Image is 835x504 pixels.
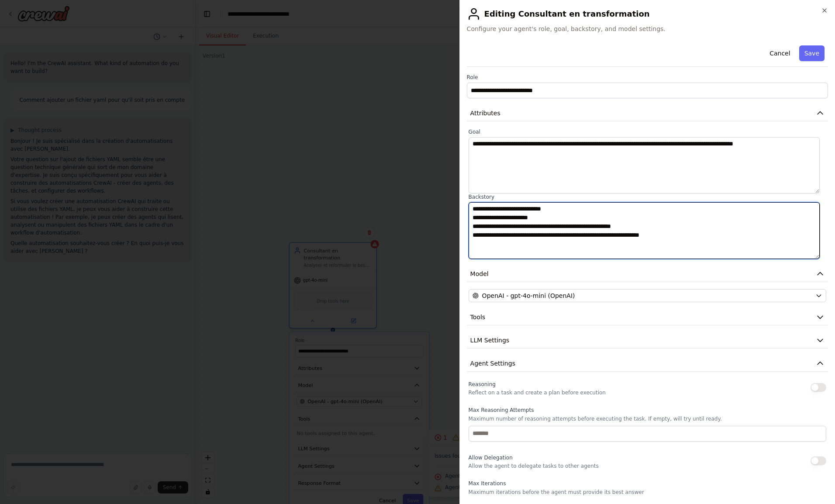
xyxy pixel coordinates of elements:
button: Save [799,45,825,61]
p: Maximum number of reasoning attempts before executing the task. If empty, will try until ready. [469,415,826,422]
h2: Editing Consultant en transformation [467,7,828,21]
span: Configure your agent's role, goal, backstory, and model settings. [467,24,828,33]
span: Attributes [470,109,500,117]
label: Max Reasoning Attempts [469,407,826,414]
span: Allow Delegation [469,455,513,461]
span: Tools [470,313,486,321]
button: LLM Settings [467,332,828,349]
label: Goal [469,128,826,135]
button: Tools [467,309,828,325]
span: LLM Settings [470,336,510,345]
span: OpenAI - gpt-4o-mini (OpenAI) [482,291,575,300]
span: Reasoning [469,381,496,387]
label: Max Iterations [469,480,826,487]
label: Backstory [469,193,826,200]
button: Agent Settings [467,356,828,372]
button: Model [467,266,828,282]
button: OpenAI - gpt-4o-mini (OpenAI) [469,289,826,302]
label: Role [467,74,828,81]
button: Attributes [467,105,828,121]
p: Allow the agent to delegate tasks to other agents [469,463,599,469]
p: Maximum iterations before the agent must provide its best answer [469,489,826,496]
button: Cancel [764,45,795,61]
p: Reflect on a task and create a plan before execution [469,389,606,396]
span: Agent Settings [470,359,515,368]
span: Model [470,269,489,278]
